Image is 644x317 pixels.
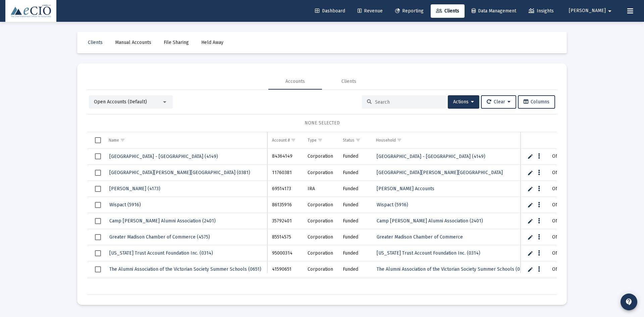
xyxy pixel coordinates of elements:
td: Column Status [338,132,371,148]
td: Corporation [303,213,338,229]
td: 35792401 [267,213,303,229]
a: [PERSON_NAME] (4173) [109,184,161,194]
span: [PERSON_NAME] Accounts [377,186,434,192]
td: Corporation [303,245,338,261]
td: IRA [303,181,338,197]
a: The Alumni Association of the Victorian Society Summer Schools (0651) [376,264,529,274]
a: [US_STATE] Trust Account Foundation Inc. (0314) [109,248,214,258]
button: Columns [518,95,555,109]
span: Reporting [395,8,424,14]
div: Type [308,138,317,143]
a: Edit [527,266,533,272]
div: Funded [343,186,367,192]
td: [PERSON_NAME] [534,277,575,294]
div: Select row [95,153,101,159]
span: The Alumni Association of the Victorian Society Summer Schools (0651) [109,266,261,272]
button: [PERSON_NAME] [561,4,622,17]
span: Wispact (5916) [377,202,408,208]
div: Funded [343,169,367,176]
td: [PERSON_NAME] [534,229,575,245]
div: Select all [95,137,101,143]
a: Wispact (5916) [376,200,409,210]
a: Greater Madison Chamber of Commerce [376,232,464,242]
td: [PERSON_NAME] [534,213,575,229]
span: Insights [529,8,554,14]
span: Camp [PERSON_NAME] Alumni Association (2401) [377,218,483,224]
span: Wispact (5916) [109,202,141,208]
div: Select row [95,202,101,208]
div: Name [109,138,119,143]
span: [US_STATE] Trust Account Foundation Inc. (0314) [109,250,213,256]
a: [US_STATE] Trust Account Foundation Inc. (0314) [376,248,481,258]
td: 11760381 [267,165,303,181]
div: Select row [95,234,101,240]
span: Clients [436,8,459,14]
span: Greater Madison Chamber of Commerce (4575) [109,234,210,240]
div: Funded [343,218,367,224]
div: Funded [343,266,367,273]
span: [US_STATE] Trust Account Foundation Inc. (0314) [377,250,480,256]
td: [PERSON_NAME] [534,181,575,197]
div: Select row [95,186,101,192]
span: File Sharing [164,40,189,45]
div: Account # [272,138,290,143]
a: Clients [83,36,108,49]
div: NONE SELECTED [93,120,551,126]
div: Select row [95,266,101,272]
mat-icon: arrow_drop_down [606,4,614,18]
span: Greater Madison Chamber of Commerce [377,234,463,240]
td: 69514173 [267,181,303,197]
a: Edit [527,170,533,176]
a: Manual Accounts [110,36,157,49]
span: [GEOGRAPHIC_DATA][PERSON_NAME][GEOGRAPHIC_DATA] (0381) [109,170,250,175]
a: Edit [527,202,533,208]
span: Revenue [358,8,383,14]
a: Revenue [352,4,388,18]
div: Funded [343,202,367,208]
div: Select row [95,250,101,256]
span: Data Management [472,8,516,14]
a: Greater Madison Chamber of Commerce (4575) [109,232,211,242]
span: Show filter options for column 'Account #' [291,138,296,143]
span: Clear [487,99,511,105]
td: Corporation [303,261,338,277]
td: Corporation [303,165,338,181]
a: File Sharing [158,36,194,49]
div: Accounts [285,78,305,85]
td: [PERSON_NAME] [534,149,575,165]
td: 86135916 [267,197,303,213]
span: The Alumni Association of the Victorian Society Summer Schools (0651) [377,266,529,272]
a: Edit [527,218,533,224]
td: Column Name [104,132,267,148]
span: [PERSON_NAME] [569,8,606,14]
td: [PERSON_NAME] [534,165,575,181]
td: Column Household [371,132,534,148]
span: Camp [PERSON_NAME] Alumni Association (2401) [109,218,216,224]
a: Held Away [196,36,229,49]
img: Dashboard [10,4,51,18]
span: Dashboard [315,8,345,14]
span: Show filter options for column 'Household' [397,138,402,143]
div: Select row [95,218,101,224]
div: Select row [95,170,101,176]
a: Clients [431,4,465,18]
span: [GEOGRAPHIC_DATA][PERSON_NAME][GEOGRAPHIC_DATA] [377,170,503,175]
span: Open Accounts (Default) [94,99,147,105]
span: Show filter options for column 'Name' [120,138,125,143]
div: Funded [343,153,367,160]
span: Show filter options for column 'Status' [356,138,361,143]
span: Actions [453,99,474,105]
a: The Alumni Association of the Victorian Society Summer Schools (0651) [109,264,262,274]
a: Data Management [466,4,522,18]
td: Trust [303,277,338,294]
a: Camp [PERSON_NAME] Alumni Association (2401) [376,216,484,226]
input: Search [375,99,441,105]
td: [PERSON_NAME] [534,245,575,261]
a: [GEOGRAPHIC_DATA][PERSON_NAME][GEOGRAPHIC_DATA] (0381) [109,168,251,177]
td: [PERSON_NAME] [534,261,575,277]
span: Show filter options for column 'Type' [318,138,323,143]
a: Edit [527,186,533,192]
a: Edit [527,153,533,159]
a: Camp [PERSON_NAME] Alumni Association (2401) [109,216,216,226]
a: Edit [527,234,533,240]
